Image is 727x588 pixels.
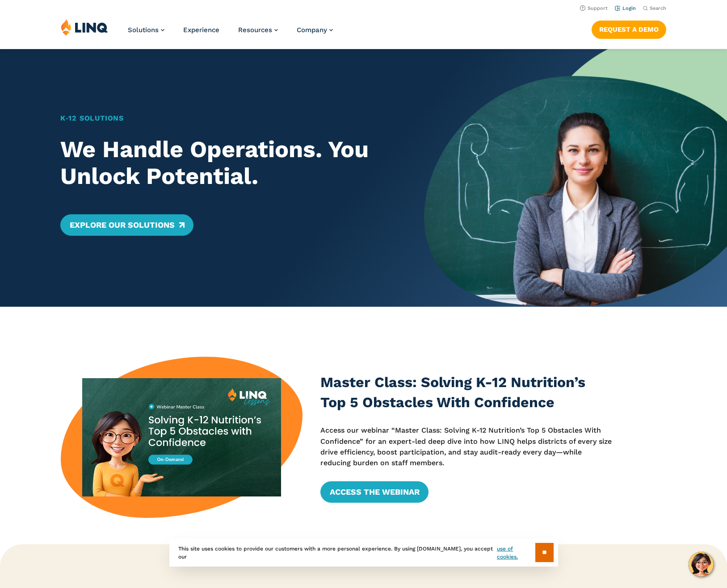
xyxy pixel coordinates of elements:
[424,49,727,307] img: Home Banner
[238,26,278,34] a: Resources
[169,538,558,567] div: This site uses cookies to provide our customers with a more personal experience. By using [DOMAIN...
[128,26,159,34] span: Solutions
[320,481,428,503] a: Access the Webinar
[60,214,193,236] a: Explore Our Solutions
[183,26,219,34] a: Experience
[689,552,714,577] button: Hello, have a question? Let’s chat.
[592,19,666,38] nav: Button Navigation
[238,26,272,34] span: Resources
[297,26,333,34] a: Company
[128,26,164,34] a: Solutions
[128,19,333,48] nav: Primary Navigation
[60,113,394,124] h1: K‑12 Solutions
[580,5,608,11] a: Support
[592,21,666,38] a: Request a Demo
[60,136,394,190] h2: We Handle Operations. You Unlock Potential.
[650,5,666,11] span: Search
[61,19,108,36] img: LINQ | K‑12 Software
[320,372,614,413] h3: Master Class: Solving K-12 Nutrition’s Top 5 Obstacles With Confidence
[643,5,666,12] button: Open Search Bar
[320,425,614,468] p: Access our webinar “Master Class: Solving K-12 Nutrition’s Top 5 Obstacles With Confidence” for a...
[615,5,636,11] a: Login
[297,26,327,34] span: Company
[497,545,535,561] a: use of cookies.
